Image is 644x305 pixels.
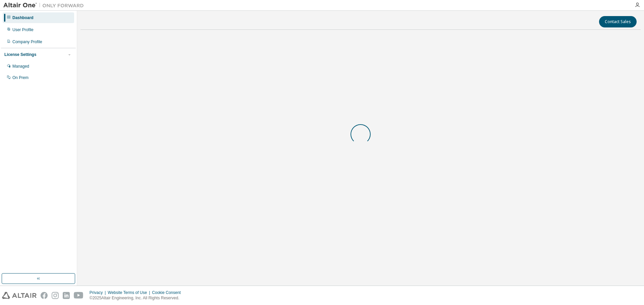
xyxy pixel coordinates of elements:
div: Cookie Consent [152,290,184,295]
img: youtube.svg [74,292,84,299]
img: facebook.svg [41,292,48,299]
img: altair_logo.svg [2,292,37,299]
div: Privacy [90,290,108,295]
img: Altair One [3,2,87,9]
div: Company Profile [12,39,42,45]
button: Contact Sales [599,16,637,27]
div: Website Terms of Use [108,290,152,295]
div: Managed [12,64,29,69]
p: © 2025 Altair Engineering, Inc. All Rights Reserved. [90,295,185,301]
div: User Profile [12,27,34,32]
div: License Settings [4,52,36,57]
div: On Prem [12,75,29,80]
img: instagram.svg [52,292,59,299]
img: linkedin.svg [63,292,70,299]
div: Dashboard [12,15,34,20]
